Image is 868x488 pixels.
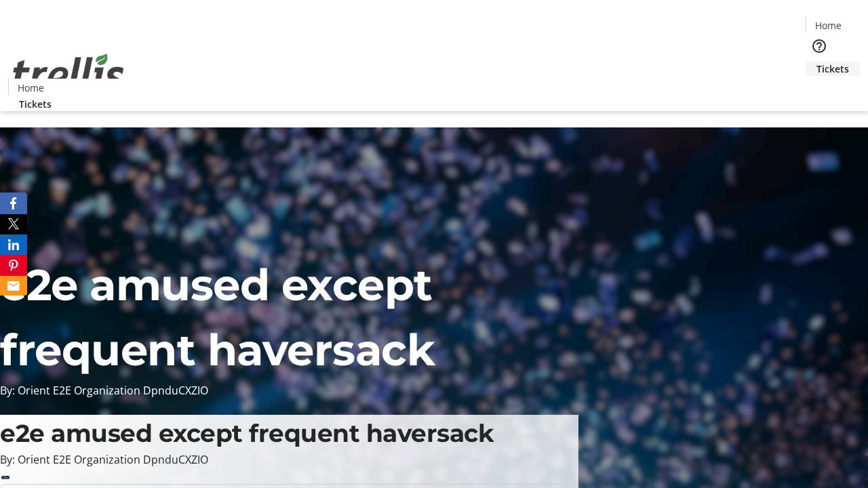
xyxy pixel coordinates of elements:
[815,18,842,33] span: Home
[806,18,850,33] a: Home
[806,76,833,103] button: Cart
[18,81,44,95] span: Home
[806,33,833,60] button: Help
[816,62,849,76] span: Tickets
[806,62,860,76] a: Tickets
[19,97,52,111] span: Tickets
[9,81,52,95] a: Home
[8,39,129,106] img: Orient E2E Organization DpnduCXZIO's Logo
[8,97,62,111] a: Tickets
